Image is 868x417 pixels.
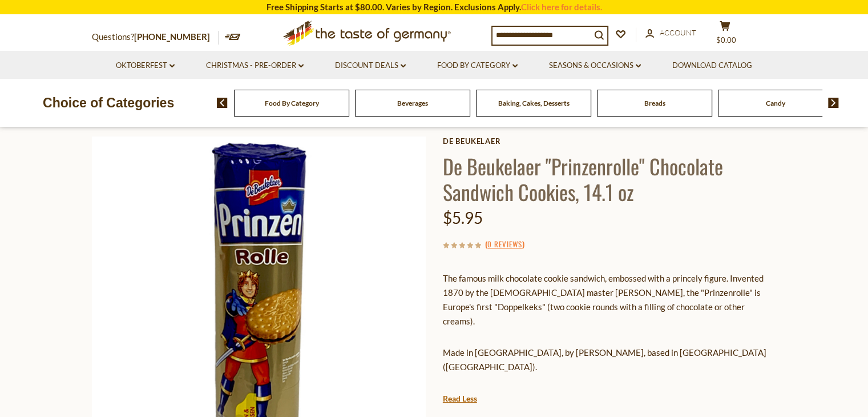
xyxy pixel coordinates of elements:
[134,31,210,42] a: [PHONE_NUMBER]
[265,99,319,107] a: Food By Category
[672,59,752,72] a: Download Catalog
[645,27,696,39] a: Account
[443,153,777,205] h1: De Beukelaer "Prinzenrolle" Chocolate Sandwich Cookies, 14.1 oz
[443,137,777,146] a: De Beukelaer
[485,238,524,250] span: ( )
[217,98,228,108] img: previous arrow
[206,59,304,72] a: Christmas - PRE-ORDER
[443,208,483,227] span: $5.95
[443,346,777,374] p: Made in [GEOGRAPHIC_DATA], by [PERSON_NAME], based in [GEOGRAPHIC_DATA] ([GEOGRAPHIC_DATA]).
[116,59,175,72] a: Oktoberfest
[487,238,522,251] a: 0 Reviews
[92,30,219,45] p: Questions?
[443,271,777,328] p: The famous milk chocolate cookie sandwich, embossed with a princely figure. Invented 1870 by the ...
[644,99,665,107] a: Breads
[828,98,839,108] img: next arrow
[437,59,518,72] a: Food By Category
[716,35,736,45] span: $0.00
[549,59,641,72] a: Seasons & Occasions
[660,28,696,37] span: Account
[521,2,602,12] a: Click here for details.
[708,21,742,49] button: $0.00
[397,99,428,107] a: Beverages
[498,99,570,107] a: Baking, Cakes, Desserts
[443,393,477,404] a: Read Less
[335,59,406,72] a: Discount Deals
[766,99,785,107] a: Candy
